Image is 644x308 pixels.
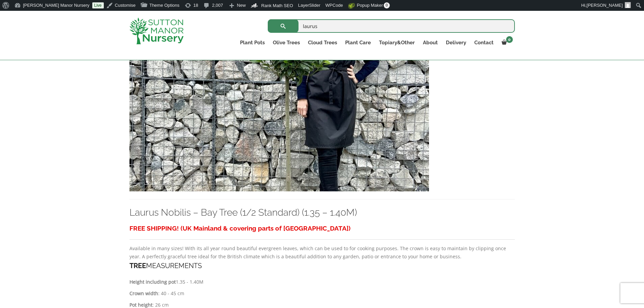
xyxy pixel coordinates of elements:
span: Rank Math SEO [261,3,293,8]
a: Laurus Nobilis - Bay Tree (1/2 Standard) (1.35 - 1.40M) [129,115,429,121]
a: Delivery [442,38,470,47]
a: 0 [498,38,515,47]
strong: Pot height [129,302,152,308]
img: logo [129,18,184,44]
h4: MEASUREMENTS [129,261,515,271]
a: Olive Trees [269,38,304,47]
a: Laurus Nobilis – Bay Tree (1/2 Standard) (1.35 – 1.40M) [129,207,357,218]
strong: Crown width [129,290,158,297]
input: Search... [268,19,515,33]
a: Plant Care [341,38,375,47]
a: Cloud Trees [304,38,341,47]
h3: FREE SHIPPING! (UK Mainland & covering parts of [GEOGRAPHIC_DATA]) [129,222,515,235]
span: 0 [506,36,513,43]
strong: TREE [129,262,146,270]
p: : 40 - 45 cm [129,289,515,298]
a: Plant Pots [236,38,269,47]
a: About [419,38,442,47]
p: 1.35 - 1.40M [129,278,515,286]
a: Topiary&Other [375,38,419,47]
a: Live [92,2,104,8]
a: Contact [470,38,498,47]
span: [PERSON_NAME] [587,3,623,8]
strong: Height including pot [129,279,176,285]
img: Laurus Nobilis - Bay Tree (1/2 Standard) (1.35 - 1.40M) - 4F4D0F1D 980E 4BA6 BF1D 16D725B8746B 1 ... [129,46,429,191]
span: 0 [384,2,390,8]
